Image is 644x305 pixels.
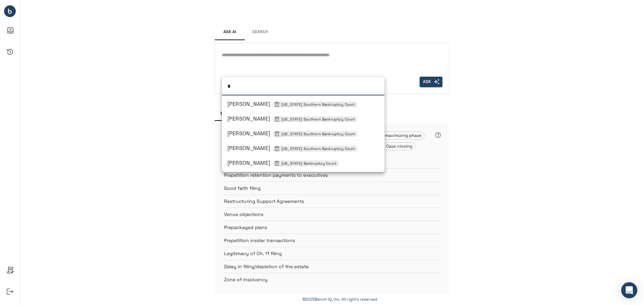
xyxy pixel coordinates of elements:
[279,161,339,166] span: [US_STATE] Bankruptcy Court
[227,100,358,107] span: Lisa G Beckerman, New York Southern Bankruptcy Court
[279,131,358,137] span: [US_STATE] Southern Bankruptcy Court
[224,211,425,218] p: Venue objections
[227,159,339,166] span: Craig T Goldblatt, Delaware Bankruptcy Court
[224,276,425,283] p: Zone of insolvency
[223,221,441,234] div: Prepackaged plans
[223,260,441,273] div: Delay in filing/depletion of the estate
[223,181,441,195] div: Good faith filing
[621,282,637,298] div: Open Intercom Messenger
[223,208,441,221] div: Venue objections
[224,198,425,205] p: Restructuring Support Agreements
[368,132,425,140] div: Value-maximizing phase
[224,250,425,257] p: Legitimacy of Ch. 11 filing
[223,168,441,181] div: Prepetition retention payments to executives
[223,273,441,286] div: Zone of insolvency
[224,185,425,192] p: Good faith filing
[227,145,358,152] span: Martin Glenn, New York Southern Bankruptcy Court
[369,133,424,138] span: Value-maximizing phase
[215,105,449,121] div: examples and templates tabs
[245,24,275,40] button: Search
[223,29,236,35] span: Ask AI
[224,237,425,244] p: Prepetition insider transactions
[223,247,441,260] div: Legitimacy of Ch. 11 filing
[279,102,358,107] span: [US_STATE] Southern Bankruptcy Court
[223,195,441,208] div: Restructuring Support Agreements
[383,142,415,150] div: Case closing
[420,77,442,87] button: Ask
[420,77,442,87] span: Enter search text
[279,117,358,122] span: [US_STATE] Southern Bankruptcy Court
[224,224,425,231] p: Prepackaged plans
[223,234,441,247] div: Prepetition insider transactions
[227,115,358,122] span: Philip Bentley, New York Southern Bankruptcy Court
[383,143,415,149] span: Case closing
[224,263,425,270] p: Delay in filing/depletion of the estate
[224,172,425,178] p: Prepetition retention payments to executives
[279,146,358,152] span: [US_STATE] Southern Bankruptcy Court
[227,130,358,137] span: James L Garrity Jr, New York Southern Bankruptcy Court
